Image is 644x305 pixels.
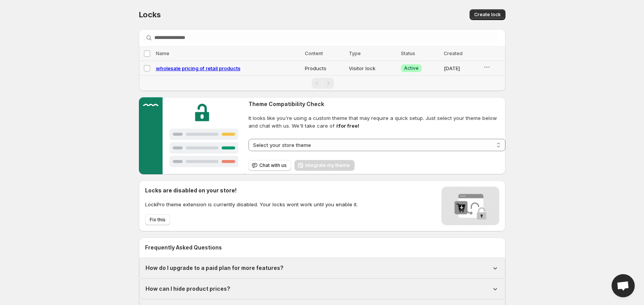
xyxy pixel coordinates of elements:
[248,114,505,130] span: It looks like you're using a custom theme that may require a quick setup. Just select your theme ...
[441,61,481,76] td: [DATE]
[303,61,347,76] td: Products
[444,51,463,56] span: Created
[248,160,291,171] button: Chat with us
[305,51,323,56] span: Content
[150,217,166,223] span: Fix this
[259,162,287,169] span: Chat with us
[145,187,358,194] h2: Locks are disabled on your store!
[474,12,501,18] span: Create lock
[139,97,246,174] img: Customer support
[339,123,359,129] strong: for free!
[145,214,170,225] button: Fix this
[349,51,361,56] span: Type
[145,264,284,272] h1: How do I upgrade to a paid plan for more features?
[347,61,399,76] td: Visitor lock
[145,201,358,208] p: LockPro theme extension is currently disabled. Your locks wont work until you enable it.
[612,274,635,297] div: Open chat
[156,65,240,71] a: wholesale pricing of retail products
[145,285,230,293] h1: How can I hide product prices?
[156,51,169,56] span: Name
[401,51,415,56] span: Status
[139,10,161,19] span: Locks
[139,75,505,91] nav: Pagination
[248,100,505,108] h2: Theme Compatibility Check
[470,9,505,20] button: Create lock
[404,65,419,71] span: Active
[145,244,499,251] h2: Frequently Asked Questions
[441,187,499,225] img: Locks disabled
